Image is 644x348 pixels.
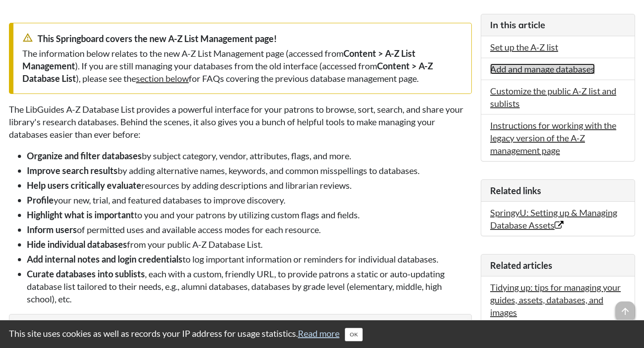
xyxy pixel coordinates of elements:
li: of permitted uses and available access modes for each resource. [27,223,472,236]
span: Related links [490,185,541,196]
a: SpringyU: Setting up & Managing Database Assets [490,207,617,230]
a: Set up the A-Z list [490,42,558,52]
strong: Highlight what is important [27,209,134,220]
button: Close [345,328,363,341]
span: arrow_upward [615,301,635,321]
li: , each with a custom, friendly URL, to provide patrons a static or auto-updating database list ta... [27,267,472,305]
li: by subject category, vendor, attributes, flags, and more. [27,149,472,162]
li: to you and your patrons by utilizing custom flags and fields. [27,208,472,221]
span: Related articles [490,260,552,271]
a: Add and manage databases [490,64,595,74]
strong: Hide individual databases [27,239,127,250]
li: by adding alternative names, keywords, and common misspellings to databases. [27,164,472,177]
a: Read more [298,328,339,339]
li: your new, trial, and featured databases to improve discovery. [27,194,472,206]
strong: Help users critically evaluate [27,180,141,191]
a: Customize the public A-Z list and sublists [490,85,616,109]
li: from your public A-Z Database List. [27,238,472,250]
strong: Curate databases into sublists [27,268,145,279]
strong: Organize and filter databases [27,150,142,161]
div: The information below relates to the new A-Z List Management page (accessed from ). If you are st... [22,47,462,85]
li: to log important information or reminders for individual databases. [27,253,472,265]
a: Tidying up: tips for managing your guides, assets, databases, and images [490,282,621,318]
li: resources by adding descriptions and librarian reviews. [27,179,472,191]
span: warning_amber [22,32,33,43]
h3: In this article [490,19,626,31]
div: This Springboard covers the new A-Z List Management page! [22,32,462,45]
p: The LibGuides A-Z Database List provides a powerful interface for your patrons to browse, sort, s... [9,103,472,140]
a: section below [136,73,189,84]
strong: Profile [27,195,54,205]
strong: Inform users [27,224,77,235]
a: arrow_upward [615,302,635,313]
strong: Add internal notes and login credentials [27,254,182,264]
strong: Improve search results [27,165,118,176]
a: Instructions for working with the legacy version of the A-Z management page [490,120,616,156]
